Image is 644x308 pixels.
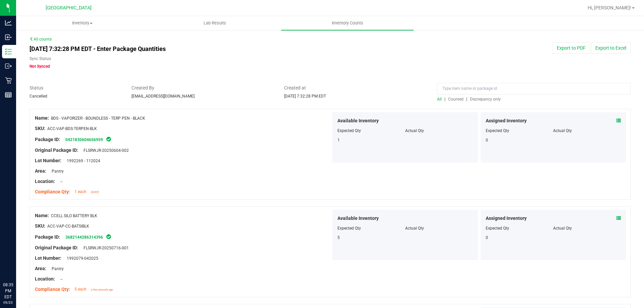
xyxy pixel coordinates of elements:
iframe: Resource center unread badge [20,253,28,261]
span: a few seconds ago [91,288,113,291]
span: Area: [35,168,46,174]
span: Package ID: [35,234,60,240]
a: Lab Results [149,16,281,30]
span: Cancelled [30,94,47,99]
span: Assigned Inventory [486,215,527,222]
label: Sync Status [30,56,51,62]
span: Not Synced [30,64,50,69]
span: Available Inventory [337,215,379,222]
span: 1992269 - 112024 [63,159,100,163]
div: Expected Qty [486,225,553,231]
span: Location: [35,179,55,184]
iframe: Resource center [7,254,27,274]
span: [DATE] 7:32:28 PM EDT [284,94,326,99]
div: 0 [486,137,553,143]
span: Actual Qty [405,128,424,133]
span: Created at [284,84,427,91]
span: Compliance Qty: [35,189,70,194]
span: Counted [448,97,464,102]
inline-svg: Analytics [5,19,12,26]
span: Inventory Counts [323,20,372,26]
span: Area: [35,266,46,271]
button: Export to PDF [552,42,590,54]
div: Actual Qty [553,225,621,231]
a: All counts [30,37,52,42]
span: | [466,97,467,102]
span: Discrepancy only [470,97,501,102]
span: In Sync [106,233,112,240]
span: SKU: [35,126,45,131]
span: Inventory [16,20,148,26]
span: Compliance Qty: [35,287,70,292]
input: Type item name or package id [437,83,631,95]
span: Status [30,84,121,91]
span: Assigned Inventory [486,117,527,124]
span: ACC-VAP-BDS-TERPEN-BLK [47,126,97,131]
inline-svg: Inventory [5,48,12,55]
span: | [444,97,445,102]
span: Hi, [PERSON_NAME]! [588,5,631,10]
span: 5 each [74,287,87,292]
span: FLSRWJR-20250716-001 [80,246,129,250]
a: All [437,97,444,102]
span: Name: [35,213,49,218]
span: Lab Results [195,20,235,26]
a: Counted [446,97,466,102]
span: Name: [35,115,49,121]
span: Package ID: [35,137,60,142]
span: In Sync [106,136,112,142]
div: Expected Qty [486,128,553,134]
span: BDS - VAPORIZER - BOUNDLESS - TERP PEN - BLACK [51,116,145,121]
span: Expected Qty [337,226,361,231]
span: Pantry [48,169,64,174]
span: ACC-VAP-CC-BATSIBLK [47,224,89,229]
span: Original Package ID: [35,147,78,153]
p: 09/23 [3,300,13,305]
span: SKU: [35,223,45,229]
span: CCELL SILO BATTERY BLK [51,213,97,218]
a: Discrepancy only [468,97,501,102]
span: Expected Qty [337,128,361,133]
p: 08:35 PM EDT [3,282,13,300]
span: Created By [131,84,274,91]
span: Lot Number: [35,255,61,261]
span: [DATE] [91,191,99,194]
span: -- [57,179,62,184]
span: Pantry [48,266,64,271]
a: 0421830604656959 [65,137,103,142]
span: Actual Qty [405,226,424,231]
span: [EMAIL_ADDRESS][DOMAIN_NAME] [131,94,195,99]
span: Original Package ID: [35,245,78,250]
span: [GEOGRAPHIC_DATA] [46,5,92,11]
span: FLSRWJR-20250604-002 [80,148,129,153]
button: Export to Excel [591,42,631,54]
inline-svg: Reports [5,91,12,98]
span: Available Inventory [337,117,379,124]
inline-svg: Outbound [5,63,12,69]
a: Inventory Counts [281,16,414,30]
h4: [DATE] 7:32:28 PM EDT - Enter Package Quantities [30,46,376,52]
span: 5 [337,235,340,240]
span: 1 each [74,189,87,194]
span: Lot Number: [35,158,61,163]
inline-svg: Retail [5,77,12,84]
a: 3682144286314396 [65,235,103,240]
span: All [437,97,442,102]
span: 1992079-042025 [63,256,98,261]
span: -- [57,277,62,282]
span: 1 [337,138,340,142]
a: Inventory [16,16,149,30]
div: 0 [486,235,553,241]
div: Actual Qty [553,128,621,134]
span: Location: [35,276,55,282]
inline-svg: Inbound [5,34,12,41]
